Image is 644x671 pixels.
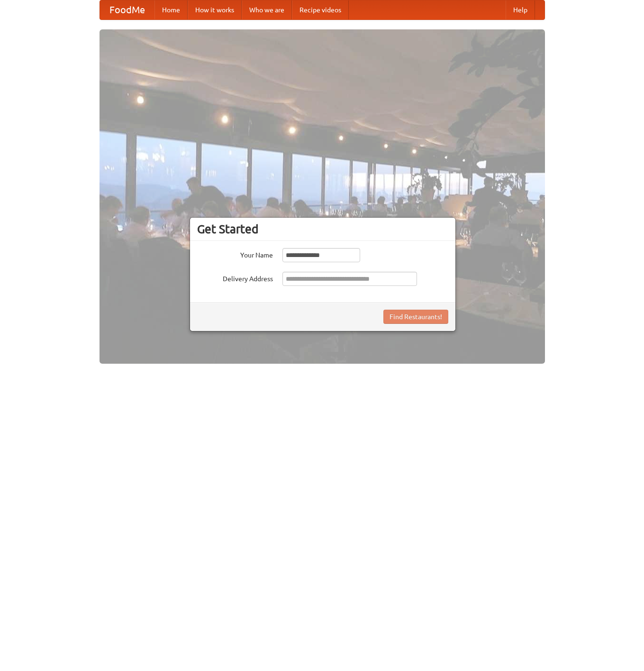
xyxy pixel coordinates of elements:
[188,0,242,19] a: How it works
[197,222,448,236] h3: Get Started
[154,0,188,19] a: Home
[292,0,349,19] a: Recipe videos
[197,248,273,260] label: Your Name
[197,272,273,284] label: Delivery Address
[242,0,292,19] a: Who we are
[506,0,535,19] a: Help
[383,310,448,324] button: Find Restaurants!
[100,0,154,19] a: FoodMe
